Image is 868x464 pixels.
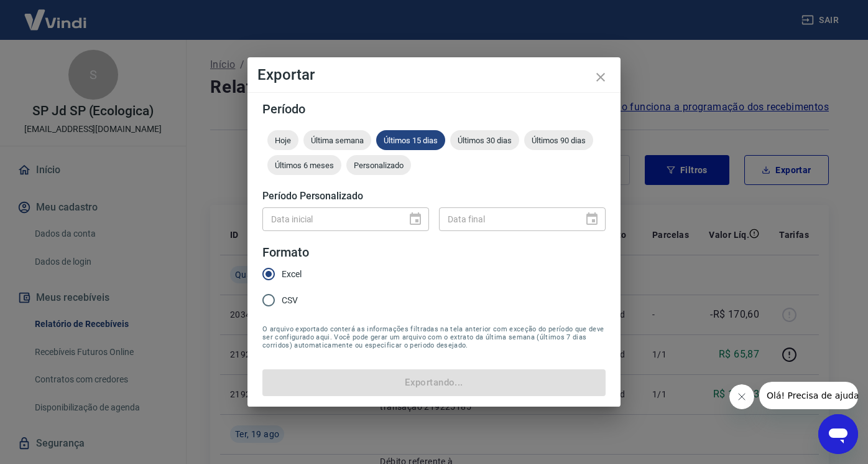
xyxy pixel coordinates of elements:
span: Últimos 90 dias [524,136,593,145]
span: Últimos 15 dias [376,136,445,145]
h5: Período Personalizado [262,190,606,202]
legend: Formato [262,244,309,262]
iframe: Botão para abrir a janela de mensagens [818,414,858,454]
span: O arquivo exportado conterá as informações filtradas na tela anterior com exceção do período que ... [262,325,606,349]
iframe: Fechar mensagem [729,384,754,409]
h5: Período [262,103,606,115]
span: CSV [282,294,298,307]
span: Últimos 6 meses [267,161,341,170]
span: Hoje [267,136,298,145]
div: Última semana [303,130,371,150]
h4: Exportar [257,67,611,82]
span: Última semana [303,136,371,145]
iframe: Mensagem da empresa [759,382,858,409]
span: Últimos 30 dias [450,136,519,145]
div: Personalizado [346,155,411,175]
div: Hoje [267,130,298,150]
span: Olá! Precisa de ajuda? [7,9,104,19]
div: Últimos 90 dias [524,130,593,150]
div: Últimos 6 meses [267,155,341,175]
div: Últimos 15 dias [376,130,445,150]
div: Últimos 30 dias [450,130,519,150]
input: DD/MM/YYYY [439,207,575,230]
span: Personalizado [346,161,411,170]
input: DD/MM/YYYY [262,207,398,230]
button: close [586,62,616,92]
span: Excel [282,268,302,281]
